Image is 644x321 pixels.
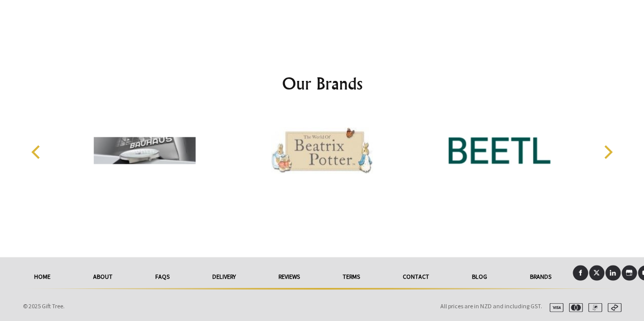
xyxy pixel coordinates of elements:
[509,265,573,287] a: Brands
[381,265,451,287] a: Contact
[565,303,583,312] img: mastercard.svg
[584,303,602,312] img: paypal.svg
[596,141,619,163] button: Next
[451,265,509,287] a: Blog
[449,112,550,189] img: BEETL Skincare
[440,302,542,309] span: All prices are in NZD and including GST.
[573,265,588,280] a: Facebook
[545,303,564,312] img: visa.svg
[134,265,191,287] a: FAQs
[321,265,381,287] a: Terms
[26,141,48,163] button: Previous
[191,265,257,287] a: delivery
[21,71,624,96] h2: Our Brands
[94,112,195,189] img: Bauhaus Watches
[271,112,373,189] img: Beatrix Potter
[605,265,621,280] a: LinkedIn
[13,265,72,287] a: HOME
[257,265,321,287] a: reviews
[589,265,604,280] a: X (Twitter)
[603,303,622,312] img: afterpay.svg
[23,302,65,309] span: © 2025 Gift Tree.
[72,265,134,287] a: About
